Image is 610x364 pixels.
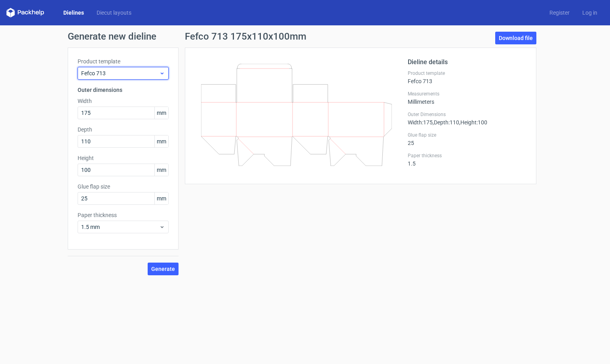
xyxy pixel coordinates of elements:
a: Register [543,9,576,17]
span: 1.5 mm [81,223,159,231]
span: Fefco 713 [81,69,159,77]
h1: Generate new dieline [68,32,543,41]
label: Paper thickness [408,152,526,159]
label: Height [78,154,169,162]
h2: Dieline details [408,57,526,67]
a: Diecut layouts [90,9,138,17]
label: Paper thickness [78,211,169,219]
div: Fefco 713 [408,70,526,84]
div: Millimeters [408,91,526,105]
label: Product template [78,57,169,65]
a: Dielines [57,9,90,17]
span: mm [154,164,168,176]
span: , Height : 100 [459,119,487,126]
label: Glue flap size [408,132,526,138]
button: Generate [148,263,179,275]
span: Width : 175 [408,119,433,126]
label: Glue flap size [78,183,169,191]
div: 25 [408,132,526,146]
span: Generate [151,266,175,272]
h3: Outer dimensions [78,86,169,94]
label: Product template [408,70,526,76]
span: mm [154,107,168,119]
div: 1.5 [408,152,526,167]
span: mm [154,135,168,147]
span: , Depth : 110 [433,119,459,126]
a: Log in [576,9,604,17]
h1: Fefco 713 175x110x100mm [185,32,306,41]
span: mm [154,192,168,204]
label: Width [78,97,169,105]
label: Depth [78,126,169,133]
label: Measurements [408,91,526,97]
a: Download file [495,32,536,44]
label: Outer Dimensions [408,111,526,118]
